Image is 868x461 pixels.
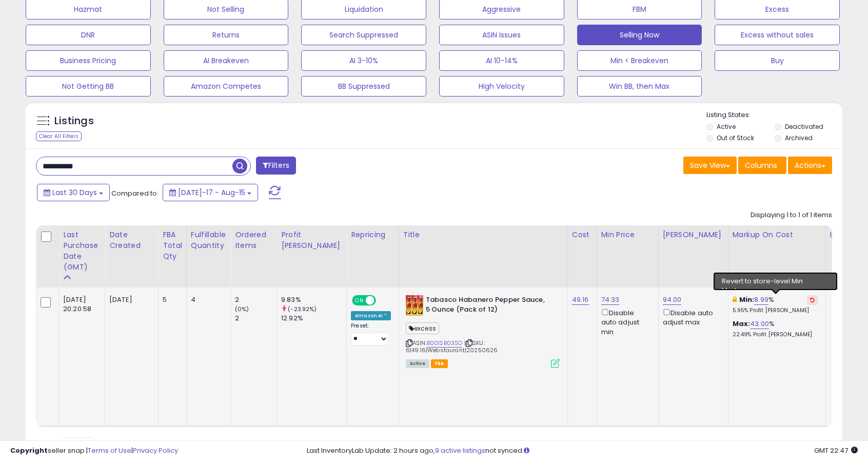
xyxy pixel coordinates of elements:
[426,295,550,317] b: Tabasco Habanero Pepper Sauce, 5 Ounce (Pack of 12)
[235,229,272,251] div: Ordered Items
[191,229,226,251] div: Fulfillable Quantity
[717,122,736,131] label: Active
[785,122,823,131] label: Deactivated
[133,446,178,455] a: Privacy Policy
[406,322,439,334] span: excess
[745,160,777,170] span: Columns
[439,25,564,45] button: ASIN Issues
[601,307,650,337] div: Disable auto adjust min
[164,50,289,71] button: AI Breakeven
[163,295,179,304] div: 5
[663,307,720,327] div: Disable auto adjust max
[601,295,620,305] a: 74.33
[733,307,818,314] p: 5.95% Profit [PERSON_NAME]
[717,133,754,142] label: Out of Stock
[109,229,154,251] div: Date Created
[733,331,818,338] p: 22.49% Profit [PERSON_NAME]
[374,296,391,305] span: OFF
[281,314,346,323] div: 12.92%
[191,295,223,304] div: 4
[733,319,751,329] b: Max:
[164,76,289,97] button: Amazon Competes
[739,295,755,304] b: Min:
[706,110,842,120] p: Listing States:
[353,296,366,305] span: ON
[403,229,563,240] div: Title
[431,359,448,368] span: FBA
[733,229,821,240] div: Markup on Cost
[733,319,818,338] div: %
[63,295,97,314] div: [DATE] 20:20:58
[738,157,786,174] button: Columns
[577,76,702,97] button: Win BB, then Max
[281,229,342,251] div: Profit [PERSON_NAME]
[88,446,131,455] a: Terms of Use
[351,229,394,240] div: Repricing
[754,295,768,305] a: 8.99
[601,229,654,240] div: Min Price
[351,311,391,320] div: Amazon AI *
[307,446,858,456] div: Last InventoryLab Update: 2 hours ago, not synced.
[235,305,249,313] small: (0%)
[256,157,296,175] button: Filters
[663,229,724,240] div: [PERSON_NAME]
[10,446,178,456] div: seller snap | |
[406,339,498,354] span: | SKU: 6|49.16|Webstaurant|20250626
[663,295,682,305] a: 94.00
[36,131,82,141] div: Clear All Filters
[577,50,702,71] button: Min < Breakeven
[406,359,429,368] span: All listings currently available for purchase on Amazon
[10,446,48,455] strong: Copyright
[235,295,277,304] div: 2
[164,25,289,45] button: Returns
[281,295,346,304] div: 9.83%
[788,157,832,174] button: Actions
[728,225,825,287] th: The percentage added to the cost of goods (COGS) that forms the calculator for Min & Max prices.
[715,25,840,45] button: Excess without sales
[577,25,702,45] button: Selling Now
[26,50,151,71] button: Business Pricing
[751,210,832,220] div: Displaying 1 to 1 of 1 items
[63,229,101,273] div: Last Purchase Date (GMT)
[26,76,151,97] button: Not Getting BB
[572,295,589,305] a: 49.16
[351,322,391,345] div: Preset:
[733,295,818,314] div: %
[109,295,150,304] div: [DATE]
[26,25,151,45] button: DNR
[178,187,245,198] span: [DATE]-17 - Aug-15
[683,157,737,174] button: Save View
[37,184,110,201] button: Last 30 Days
[163,229,182,262] div: FBA Total Qty
[439,76,564,97] button: High Velocity
[427,339,463,348] a: B001SB03SO
[54,114,94,128] h5: Listings
[435,446,485,455] a: 9 active listings
[288,305,317,313] small: (-23.92%)
[111,188,159,198] span: Compared to:
[814,446,858,455] span: 2025-09-15 22:47 GMT
[406,295,560,367] div: ASIN:
[750,319,769,329] a: 43.00
[235,314,277,323] div: 2
[439,50,564,71] button: AI 10-14%
[572,229,593,240] div: Cost
[715,50,840,71] button: Buy
[52,187,97,198] span: Last 30 Days
[301,25,426,45] button: Search Suppressed
[406,295,423,316] img: 61dczklly8L._SL40_.jpg
[785,133,813,142] label: Archived
[301,76,426,97] button: BB Suppressed
[301,50,426,71] button: AI 3-10%
[163,184,258,201] button: [DATE]-17 - Aug-15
